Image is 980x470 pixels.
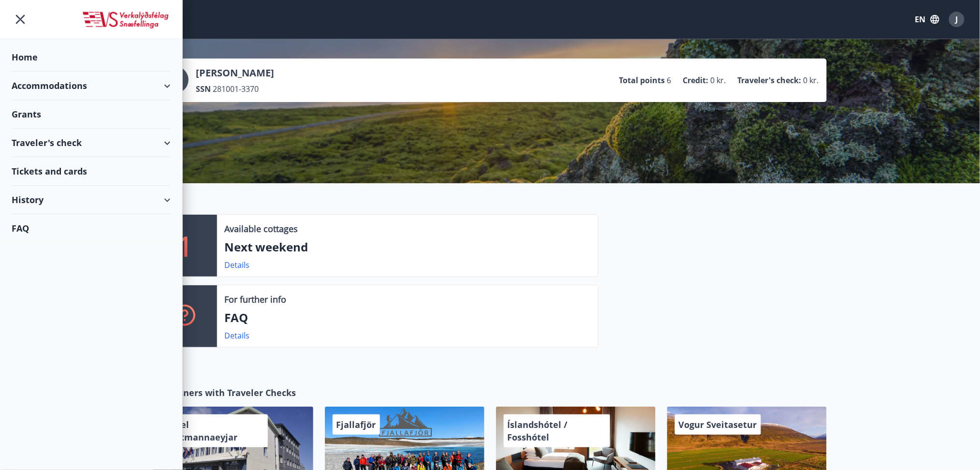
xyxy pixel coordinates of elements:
p: Available cottages [225,222,298,235]
p: 1 [178,227,193,264]
div: Traveler's check [12,129,171,157]
span: Vogur Sveitasetur [679,419,757,430]
div: Accommodations [12,72,171,100]
p: For further info [225,293,287,306]
div: Home [12,43,171,72]
span: 281001-3370 [213,84,259,94]
button: J [945,8,968,31]
span: Íslandshótel / Fosshótel [508,419,568,443]
a: Details [225,330,250,341]
span: 0 kr. [711,75,726,86]
img: union_logo [81,11,171,30]
p: SSN [196,84,211,94]
button: EN [911,11,943,28]
div: Tickets and cards [12,157,171,186]
button: menu [12,11,29,28]
p: [PERSON_NAME] [196,66,275,80]
div: History [12,186,171,214]
span: Partners with Traveler Checks [165,386,296,399]
p: Credit : [683,75,709,86]
p: Traveler's check : [738,75,802,86]
span: 6 [667,75,672,86]
p: FAQ [225,309,590,326]
span: J [956,14,958,25]
span: 0 kr. [804,75,819,86]
div: Grants [12,100,171,129]
a: Details [225,260,250,270]
p: Next weekend [225,239,590,255]
div: FAQ [12,214,171,242]
span: Fjallafjör [336,419,376,430]
p: Total points [619,75,665,86]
